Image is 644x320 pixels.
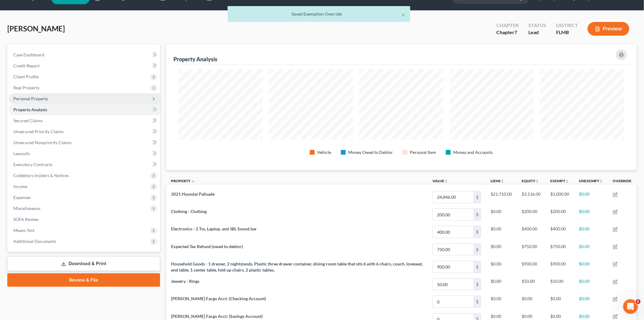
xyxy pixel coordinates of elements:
[13,217,39,222] span: SOFA Review
[432,179,448,183] a: Valueunfold_more
[579,179,603,183] a: Unexemptunfold_more
[13,96,48,101] span: Personal Property
[191,180,195,183] i: expand_less
[171,226,257,231] span: Electronics - 2 Tvs, Laptop, and JBL Sound bar
[574,258,608,276] td: $0.00
[401,11,405,18] button: ×
[514,29,517,35] span: 7
[474,244,481,255] div: $
[486,258,517,276] td: $0.00
[13,151,30,156] span: Lawsuits
[600,180,603,183] i: unfold_more
[546,206,574,223] td: $200.00
[348,149,393,155] div: Money Owed to Debtor
[474,279,481,290] div: $
[496,29,519,36] div: Chapter
[433,279,474,290] input: 0.00
[433,209,474,220] input: 0.00
[486,276,517,293] td: $0.00
[13,129,64,134] span: Unsecured Priority Claims
[574,276,608,293] td: $0.00
[171,261,423,272] span: Household Goods - 1 dresser, 2 nightstands, Plastic three drawer container, dining room table tha...
[546,276,574,293] td: $50.00
[7,273,160,287] a: Review & File
[13,63,40,68] span: Credit Report
[574,241,608,258] td: $0.00
[9,60,160,71] a: Credit Report
[522,179,539,183] a: Equityunfold_more
[13,162,52,167] span: Executory Contracts
[9,115,160,126] a: Secured Claims
[574,206,608,223] td: $0.00
[13,52,44,57] span: Case Dashboard
[171,209,207,214] span: Clothing - Clothing
[588,22,629,36] button: Preview
[474,261,481,273] div: $
[496,22,519,29] div: Chapter
[171,244,243,249] span: Expected Tax Refund (owed to debtor)
[517,258,546,276] td: $900.00
[9,126,160,137] a: Unsecured Priority Claims
[574,188,608,206] td: $0.00
[433,191,474,203] input: 0.00
[546,293,574,311] td: $0.00
[173,55,217,63] div: Property Analysis
[474,226,481,238] div: $
[556,22,578,29] div: District
[486,206,517,223] td: $0.00
[486,188,517,206] td: $21,710.00
[528,29,546,36] div: Lead
[486,223,517,241] td: $0.00
[13,173,69,178] span: Codebtors Insiders & Notices
[13,206,40,211] span: Miscellaneous
[13,228,34,233] span: Means Test
[474,191,481,203] div: $
[13,140,72,145] span: Unsecured Nonpriority Claims
[433,261,474,273] input: 0.00
[491,179,505,183] a: Liensunfold_more
[546,258,574,276] td: $900.00
[574,223,608,241] td: $0.00
[517,276,546,293] td: $50.00
[433,226,474,238] input: 0.00
[546,188,574,206] td: $5,000.00
[13,74,39,79] span: Client Profile
[171,314,263,319] span: [PERSON_NAME] Fargo Acct: (Savings Account)
[536,180,539,183] i: unfold_more
[565,180,569,183] i: unfold_more
[453,149,493,155] div: Money and Accounts
[551,179,569,183] a: Exemptunfold_more
[546,241,574,258] td: $750.00
[171,279,199,284] span: Jewelry - Rings
[9,137,160,148] a: Unsecured Nonpriority Claims
[501,180,505,183] i: unfold_more
[517,293,546,311] td: $0.00
[608,175,637,189] th: Override
[171,191,215,197] span: 2021 Hyundai Palisade
[233,11,405,17] div: Saved Exemption Override
[486,241,517,258] td: $0.00
[9,148,160,159] a: Lawsuits
[410,149,436,155] div: Personal Item
[13,118,43,123] span: Secured Claims
[444,180,448,183] i: unfold_more
[574,293,608,311] td: $0.00
[7,24,65,33] span: [PERSON_NAME]
[556,29,578,36] div: FLMB
[13,195,31,200] span: Expenses
[517,241,546,258] td: $750.00
[9,104,160,115] a: Property Analysis
[474,296,481,308] div: $
[7,257,160,271] a: Download & Print
[317,149,331,155] div: Vehicle
[528,22,546,29] div: Status
[433,296,474,308] input: 0.00
[433,244,474,255] input: 0.00
[13,239,56,244] span: Additional Documents
[171,179,195,183] a: Property expand_less
[546,223,574,241] td: $400.00
[517,206,546,223] td: $200.00
[474,209,481,220] div: $
[9,49,160,60] a: Case Dashboard
[517,188,546,206] td: $3,136.00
